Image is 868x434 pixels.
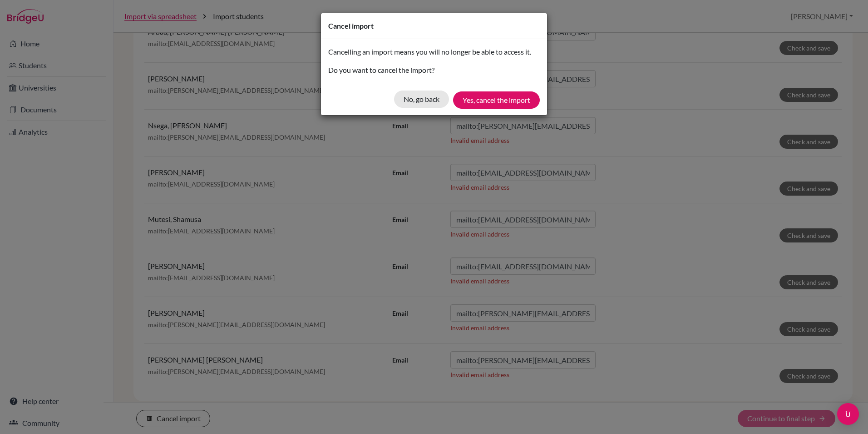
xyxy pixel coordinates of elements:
[837,403,859,425] div: Open Intercom Messenger
[328,46,540,57] p: Cancelling an import means you will no longer be able to access it.
[328,20,374,31] h5: Cancel import
[394,91,449,108] button: No, go back
[453,91,540,109] button: Yes, cancel the import
[328,65,540,76] p: Do you want to cancel the import?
